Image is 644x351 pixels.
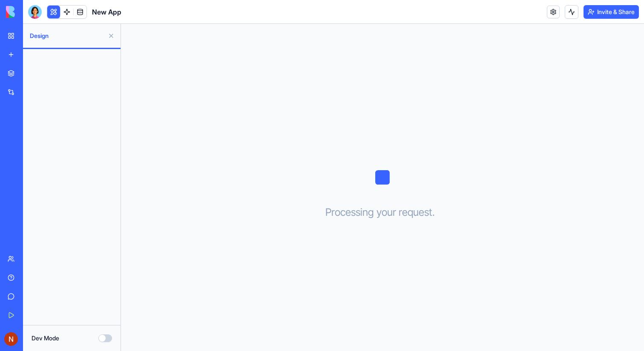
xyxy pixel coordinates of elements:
button: Invite & Share [584,5,639,19]
span: . [432,206,435,219]
span: New App [92,7,121,17]
span: Design [30,32,104,40]
img: ACg8ocLzRVoDXiS92YhrvwCN6z-zsmVEGv2ViLWkJXae6oHHktA_nA=s96-c [4,332,18,346]
img: logo [6,6,59,18]
h3: Processing your request [325,206,440,219]
label: Dev Mode [32,334,59,342]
